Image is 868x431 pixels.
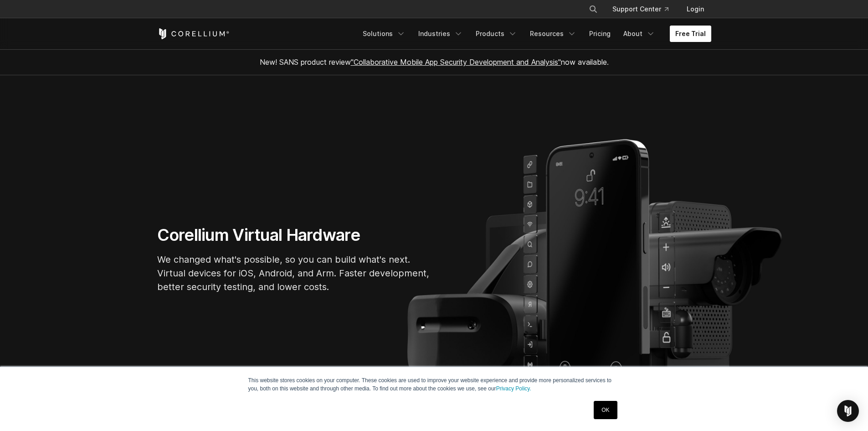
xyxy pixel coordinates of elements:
[837,400,859,422] div: Open Intercom Messenger
[524,26,582,42] a: Resources
[157,225,431,245] h1: Corellium Virtual Hardware
[357,26,711,42] div: Navigation Menu
[578,1,711,17] div: Navigation Menu
[351,57,561,67] a: "Collaborative Mobile App Security Development and Analysis"
[605,1,676,17] a: Support Center
[248,376,620,393] p: This website stores cookies on your computer. These cookies are used to improve your website expe...
[618,26,661,42] a: About
[584,26,616,42] a: Pricing
[594,401,617,419] a: OK
[585,1,601,17] button: Search
[260,57,609,67] span: New! SANS product review now available.
[670,26,711,42] a: Free Trial
[470,26,523,42] a: Products
[679,1,711,17] a: Login
[413,26,468,42] a: Industries
[357,26,411,42] a: Solutions
[157,28,230,39] a: Corellium Home
[496,385,531,392] a: Privacy Policy.
[157,253,431,294] p: We changed what's possible, so you can build what's next. Virtual devices for iOS, Android, and A...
